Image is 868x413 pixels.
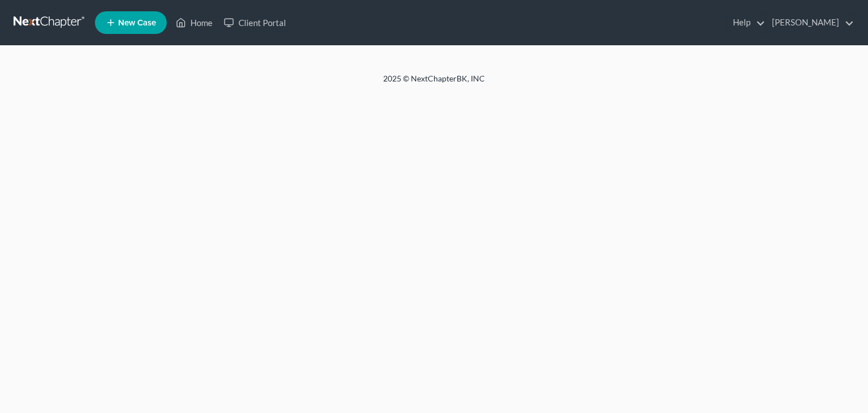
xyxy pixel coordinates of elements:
a: Home [170,12,218,33]
a: [PERSON_NAME] [766,12,854,33]
new-legal-case-button: New Case [95,11,167,34]
a: Client Portal [218,12,292,33]
a: Help [727,12,765,33]
div: 2025 © NextChapterBK, INC [112,73,756,93]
